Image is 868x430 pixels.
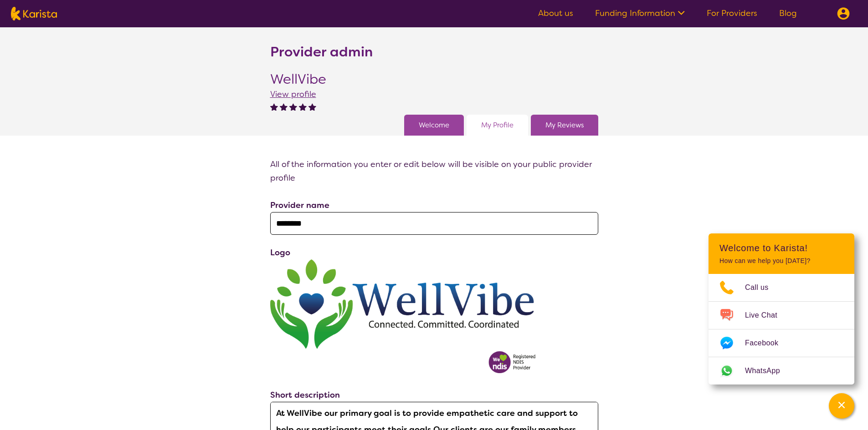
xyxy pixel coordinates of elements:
[270,259,536,373] img: zlx6pwaass9w9mngb25d.png
[595,8,685,19] a: Funding Information
[779,8,797,19] a: Blog
[709,233,854,384] div: Channel Menu
[745,364,791,378] span: WhatsApp
[270,390,340,400] label: Short description
[837,7,850,20] img: menu
[280,103,288,111] img: fullstar
[707,8,757,19] a: For Providers
[289,103,297,111] img: fullstar
[270,44,373,60] h2: Provider admin
[270,103,278,111] img: fullstar
[538,8,573,19] a: About us
[545,118,584,132] a: My Reviews
[745,336,789,350] span: Facebook
[481,118,514,132] a: My Profile
[270,247,290,258] label: Logo
[745,281,780,294] span: Call us
[419,118,449,132] a: Welcome
[270,200,329,211] label: Provider name
[270,157,598,185] p: All of the information you enter or edit below will be visible on your public provider profile
[308,103,316,111] img: fullstar
[745,309,788,322] span: Live Chat
[299,103,307,111] img: fullstar
[719,243,843,253] h2: Welcome to Karista!
[270,71,326,87] h2: WellVibe
[11,7,57,20] img: Karista logo
[709,357,854,384] a: Web link opens in a new tab.
[270,89,316,100] a: View profile
[709,274,854,384] ul: Choose channel
[829,393,854,419] button: Channel Menu
[719,257,843,265] p: How can we help you [DATE]?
